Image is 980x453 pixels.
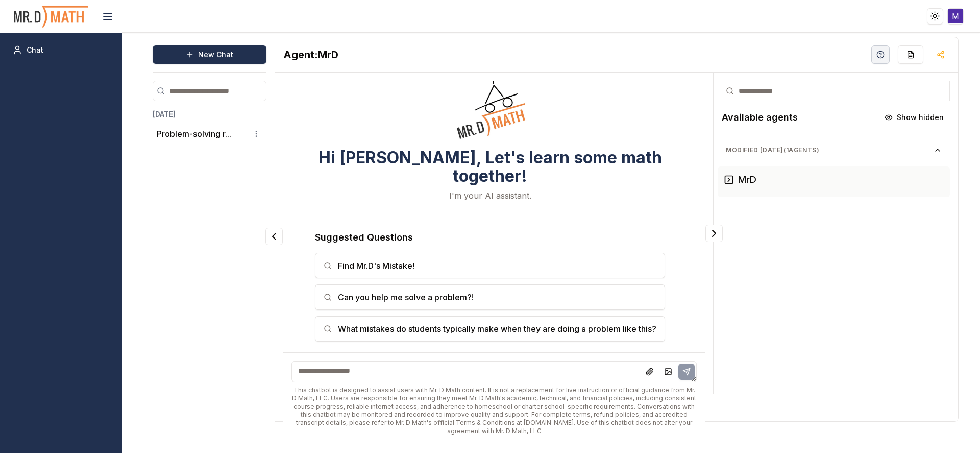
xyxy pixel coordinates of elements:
[153,109,266,120] h3: [DATE]
[705,225,723,242] button: Collapse panel
[13,3,89,30] img: PromptOwl
[898,45,923,64] button: Fill Questions
[315,316,665,342] button: What mistakes do students typically make when they are doing a problem like this?
[153,45,266,64] button: New Chat
[27,45,43,55] span: Chat
[726,146,934,154] span: Modified [DATE] ( 1 agents)
[283,149,697,185] h3: Hi [PERSON_NAME], Let's learn some math together!
[897,112,944,123] span: Show hidden
[738,173,756,187] h3: MrD
[283,47,338,62] h2: MrD
[722,110,798,125] h2: Available agents
[718,142,950,158] button: Modified [DATE](1agents)
[871,45,890,64] button: Help Videos
[250,128,262,140] button: Conversation options
[315,284,665,310] button: Can you help me solve a problem?!
[265,228,283,245] button: Collapse panel
[315,253,665,278] button: Find Mr.D's Mistake!
[291,386,697,435] div: This chatbot is designed to assist users with Mr. D Math content. It is not a replacement for liv...
[948,9,963,23] img: ACg8ocI3K3aSuzFEhhGVEpmOL6RR35L8WCnUE51r3YfROrWe52VSEg=s96-c
[449,40,531,140] img: Welcome Owl
[878,109,950,126] button: Show hidden
[315,230,665,245] h3: Suggested Questions
[449,189,531,202] p: I'm your AI assistant.
[8,41,114,59] a: Chat
[157,128,231,140] button: Problem-solving r...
